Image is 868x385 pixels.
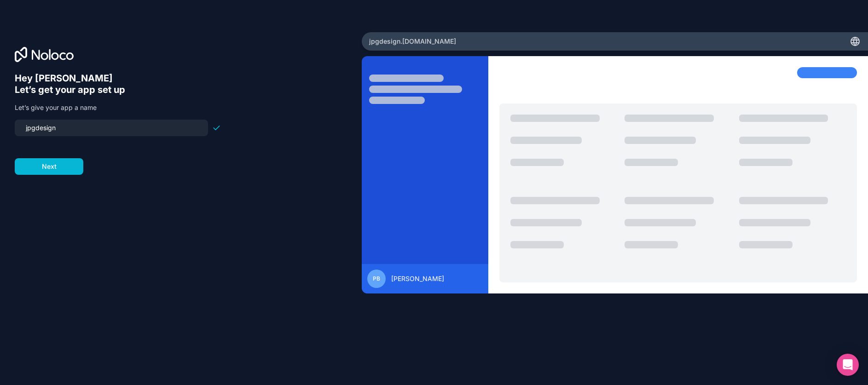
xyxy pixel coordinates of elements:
span: PB [373,275,380,282]
h6: Let’s get your app set up [15,84,221,96]
button: Next [15,158,83,175]
span: jpgdesign .[DOMAIN_NAME] [369,37,456,46]
h6: Hey [PERSON_NAME] [15,73,221,84]
input: my-team [20,121,203,134]
p: Let’s give your app a name [15,103,221,112]
span: [PERSON_NAME] [391,274,444,283]
div: Open Intercom Messenger [837,354,859,376]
